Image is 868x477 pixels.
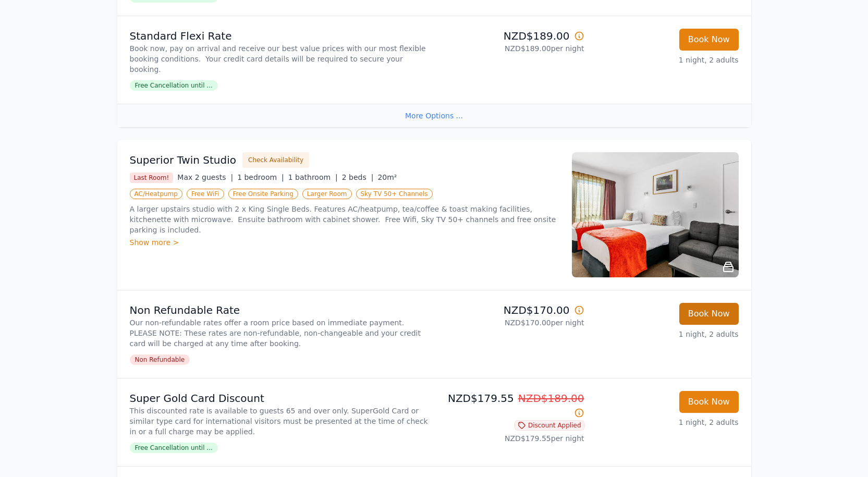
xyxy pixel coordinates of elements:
[679,303,739,325] button: Book Now
[177,173,233,181] span: Max 2 guests |
[130,406,430,437] p: This discounted rate is available to guests 65 and over only. SuperGold Card or similar type card...
[130,317,430,349] p: Our non-refundable rates offer a room price based on immediate payment. PLEASE NOTE: These rates ...
[130,153,237,167] h3: Superior Twin Studio
[679,391,739,413] button: Book Now
[302,189,352,199] span: Larger Room
[130,29,430,43] p: Standard Flexi Rate
[130,173,174,183] span: Last Room!
[438,317,584,328] p: NZD$170.00 per night
[515,420,584,431] span: Discount Applied
[130,354,190,365] span: Non Refundable
[130,443,218,453] span: Free Cancellation until ...
[130,204,559,235] p: A larger upstairs studio with 2 x King Single Beds. Features AC/heatpump, tea/coffee & toast maki...
[237,173,284,181] span: 1 bedroom |
[130,391,430,406] p: Super Gold Card Discount
[130,43,430,75] p: Book now, pay on arrival and receive our best value prices with our most flexible booking conditi...
[117,104,751,127] div: More Options ...
[187,189,224,199] span: Free WiFi
[438,391,584,420] p: NZD$179.55
[288,173,338,181] span: 1 bathroom |
[593,329,739,339] p: 1 night, 2 adults
[438,433,584,444] p: NZD$179.55 per night
[130,237,559,248] div: Show more >
[593,55,739,65] p: 1 night, 2 adults
[438,303,584,317] p: NZD$170.00
[438,43,584,54] p: NZD$189.00 per night
[438,29,584,43] p: NZD$189.00
[242,152,309,168] button: Check Availability
[130,189,182,199] span: AC/Heatpump
[518,392,584,405] span: NZD$189.00
[679,29,739,51] button: Book Now
[593,417,739,427] p: 1 night, 2 adults
[377,173,397,181] span: 20m²
[356,189,433,199] span: Sky TV 50+ Channels
[130,80,218,91] span: Free Cancellation until ...
[342,173,374,181] span: 2 beds |
[228,189,298,199] span: Free Onsite Parking
[130,303,430,317] p: Non Refundable Rate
